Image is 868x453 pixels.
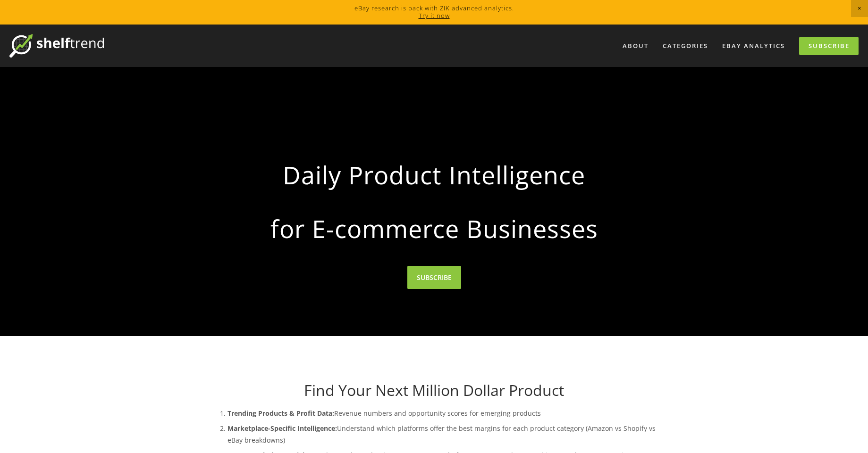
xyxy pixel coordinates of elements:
strong: Marketplace-Specific Intelligence: [228,424,337,433]
a: eBay Analytics [716,38,791,54]
h1: Find Your Next Million Dollar Product [209,381,660,399]
p: Revenue numbers and opportunity scores for emerging products [228,407,660,419]
a: About [616,38,655,54]
strong: Trending Products & Profit Data: [228,409,334,418]
div: Categories [657,38,714,54]
strong: for E-commerce Businesses [224,206,645,251]
a: SUBSCRIBE [407,266,461,289]
p: Understand which platforms offer the best margins for each product category (Amazon vs Shopify vs... [228,422,660,446]
a: Try it now [419,11,450,20]
a: Subscribe [799,37,859,55]
img: ShelfTrend [9,34,104,58]
strong: Daily Product Intelligence [224,153,645,197]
